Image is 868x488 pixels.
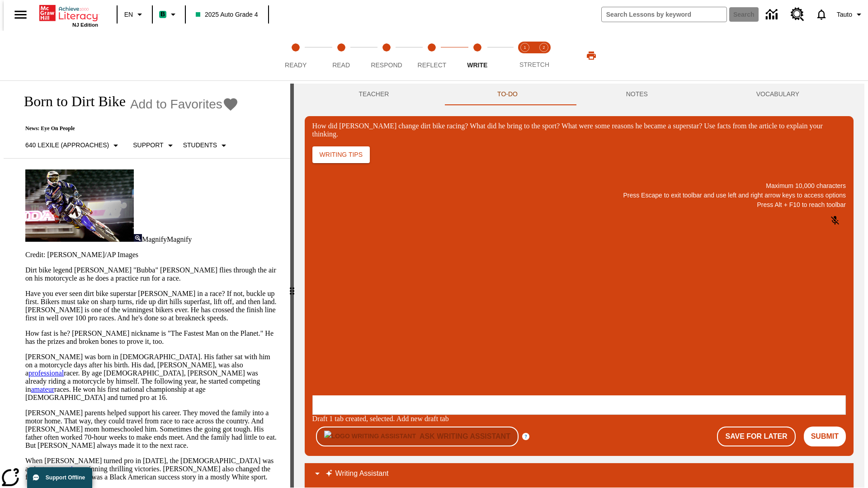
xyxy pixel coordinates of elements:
[451,31,504,80] button: Write step 5 of 5
[406,31,458,80] button: Reflect step 4 of 5
[269,31,322,80] button: Ready step 1 of 5
[4,84,290,483] div: reading
[371,61,402,69] span: Respond
[572,84,702,105] button: NOTES
[717,427,795,446] button: Save For Later
[305,84,854,105] div: Instructional Panel Tabs
[129,137,179,154] button: Scaffolds, Support
[316,427,519,446] button: Writing Assistant is disabled for Teacher Preview
[332,61,350,69] span: Read
[290,84,294,488] div: Press Enter or Spacebar and then press right and left arrow keys to move the slider
[25,409,279,450] p: [PERSON_NAME] parents helped support his career. They moved the family into a motor home. That wa...
[312,191,846,200] p: Press Escape to exit toolbar and use left and right arrow keys to access options
[285,61,307,69] span: Ready
[418,61,447,69] span: Reflect
[133,141,163,150] p: Support
[142,235,167,243] span: Magnify
[360,31,413,80] button: Respond step 3 of 5
[443,84,572,105] button: TO-DO
[130,96,239,112] button: Add to Favorites - Born to Dirt Bike
[312,122,846,138] div: How did [PERSON_NAME] change dirt bike racing? What did he bring to the sport? What were some rea...
[72,22,98,28] span: NJ Edition
[156,6,182,23] button: Boost Class color is mint green. Change class color
[531,31,557,80] button: Stretch Respond step 2 of 2
[524,45,526,50] text: 1
[305,84,443,105] button: Teacher
[760,2,785,27] a: Data Center
[14,93,126,110] h1: Born to Dirt Bike
[46,474,85,481] span: Support Offline
[196,10,258,19] span: 2025 Auto Grade 4
[810,3,833,26] a: Notifications
[467,61,487,69] span: Write
[512,31,538,80] button: Stretch Read step 1 of 2
[22,137,125,154] button: Select Lexile, 640 Lexile (Approaches)
[542,45,545,50] text: 2
[25,329,279,346] p: How fast is he? [PERSON_NAME] nickname is "The Fastest Man on the Planet." He has the prizes and ...
[124,10,133,19] span: EN
[833,6,868,23] button: Profile/Settings
[120,6,149,23] button: Language: EN, Select a language
[167,235,192,243] span: Magnify
[335,468,389,479] p: Writing Assistant
[4,7,132,23] p: One change [PERSON_NAME] brought to dirt bike racing was…
[183,141,217,150] p: Students
[312,146,370,163] button: Writing Tips
[25,266,279,282] p: Dirt bike legend [PERSON_NAME] "Bubba" [PERSON_NAME] flies through the air on his motorcycle as h...
[4,7,132,23] body: How did Stewart change dirt bike racing? What did he bring to the sport? What were some reasons h...
[25,251,279,259] p: Credit: [PERSON_NAME]/AP Images
[312,181,846,191] p: Maximum 10,000 characters
[31,385,54,393] a: amateur
[324,431,416,442] img: Logo Writing Assistant
[522,433,529,440] button: More information about the Writing Assistant
[702,84,854,105] button: VOCABULARY
[179,137,233,154] button: Select Student
[519,61,549,68] span: STRETCH
[305,463,854,485] div: Writing Assistant
[824,210,846,231] button: Click to activate and allow voice recognition
[25,457,279,481] p: When [PERSON_NAME] turned pro in [DATE], the [DEMOGRAPHIC_DATA] was an instant , winning thrillin...
[134,234,142,242] img: Magnify
[53,465,80,473] a: sensation
[25,290,279,322] p: Have you ever seen dirt bike superstar [PERSON_NAME] in a race? If not, buckle up first. Bikers m...
[25,353,279,402] p: [PERSON_NAME] was born in [DEMOGRAPHIC_DATA]. His father sat with him on a motorcycle days after ...
[7,1,34,28] button: Open side menu
[602,7,726,22] input: search field
[25,169,134,242] img: Motocross racer James Stewart flies through the air on his dirt bike.
[804,427,846,446] button: Submit
[160,9,165,20] span: B
[39,3,98,28] div: Home
[315,31,367,80] button: Read step 2 of 5
[785,2,810,27] a: Resource Center, Will open in new tab
[577,47,606,64] button: Print
[28,369,64,377] a: professional
[837,10,852,19] span: Tauto
[27,467,92,488] button: Support Offline
[25,141,109,150] p: 640 Lexile (Approaches)
[312,200,846,210] p: Press Alt + F10 to reach toolbar
[294,84,864,488] div: activity
[14,125,239,132] p: News: Eye On People
[312,415,846,423] div: Draft 1 tab created, selected. Add new draft tab
[420,430,510,443] h6: Ask Writing Assistant
[130,97,222,112] span: Add to Favorites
